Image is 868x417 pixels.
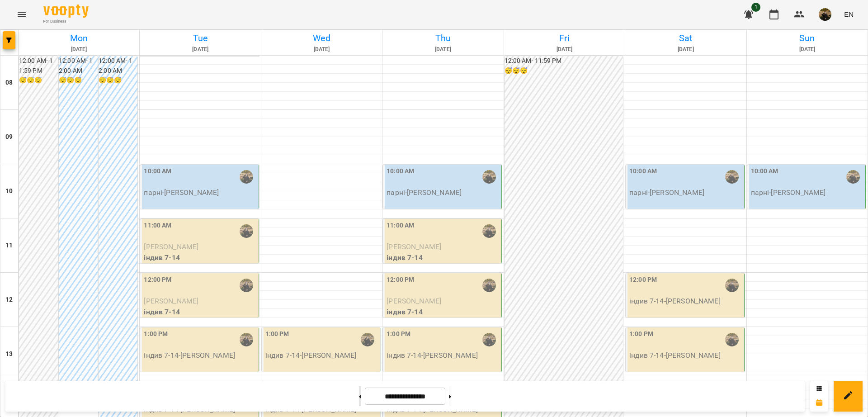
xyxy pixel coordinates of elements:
[840,6,857,23] button: EN
[482,224,496,238] img: Ферманюк Дарина
[240,333,253,346] img: Ферманюк Дарина
[263,45,381,54] h6: [DATE]
[144,187,256,198] p: парні - [PERSON_NAME]
[59,56,98,76] h6: 12:00 AM - 12:00 AM
[482,333,496,346] img: Ферманюк Дарина
[144,350,256,361] p: індив 7-14 - [PERSON_NAME]
[387,329,410,339] label: 1:00 PM
[240,170,253,184] img: Ферманюк Дарина
[5,349,13,359] h6: 13
[629,187,742,198] p: парні - [PERSON_NAME]
[751,3,760,12] span: 1
[141,45,259,54] h6: [DATE]
[505,45,623,54] h6: [DATE]
[43,19,89,24] span: For Business
[144,221,171,231] label: 11:00 AM
[387,350,499,361] p: індив 7-14 - [PERSON_NAME]
[5,132,13,142] h6: 09
[20,45,138,54] h6: [DATE]
[5,295,13,305] h6: 12
[627,45,745,54] h6: [DATE]
[725,333,739,346] img: Ферманюк Дарина
[265,329,289,339] label: 1:00 PM
[387,187,499,198] p: парні - [PERSON_NAME]
[99,76,137,85] h6: 😴😴😴
[144,166,171,176] label: 10:00 AM
[263,31,381,45] h6: Wed
[387,275,414,285] label: 12:00 PM
[725,279,739,292] img: Ферманюк Дарина
[144,275,171,285] label: 12:00 PM
[59,76,98,85] h6: 😴😴😴
[361,333,374,346] img: Ферманюк Дарина
[844,9,854,19] span: EN
[240,279,253,292] img: Ферманюк Дарина
[627,31,745,45] h6: Sat
[5,78,13,88] h6: 08
[19,56,58,76] h6: 12:00 AM - 11:59 PM
[751,166,778,176] label: 10:00 AM
[748,45,866,54] h6: [DATE]
[629,350,742,361] p: індив 7-14 - [PERSON_NAME]
[482,170,496,184] img: Ферманюк Дарина
[505,56,623,66] h6: 12:00 AM - 11:59 PM
[748,31,866,45] h6: Sun
[240,224,253,238] img: Ферманюк Дарина
[5,186,13,196] h6: 10
[387,297,441,305] span: [PERSON_NAME]
[265,350,378,361] p: індив 7-14 - [PERSON_NAME]
[141,31,259,45] h6: Tue
[846,170,860,184] img: Ферманюк Дарина
[144,242,198,251] span: [PERSON_NAME]
[819,8,831,21] img: 30463036ea563b2b23a8b91c0e98b0e0.jpg
[629,166,657,176] label: 10:00 AM
[387,221,414,231] label: 11:00 AM
[144,252,256,263] p: індив 7-14
[43,5,89,18] img: Voopty Logo
[629,296,742,307] p: індив 7-14 - [PERSON_NAME]
[482,279,496,292] img: Ферманюк Дарина
[384,45,502,54] h6: [DATE]
[505,31,623,45] h6: Fri
[387,252,499,263] p: індив 7-14
[5,241,13,251] h6: 11
[384,31,502,45] h6: Thu
[629,329,653,339] label: 1:00 PM
[19,76,58,85] h6: 😴😴😴
[751,187,863,198] p: парні - [PERSON_NAME]
[99,56,137,76] h6: 12:00 AM - 12:00 AM
[387,307,499,317] p: індив 7-14
[387,242,441,251] span: [PERSON_NAME]
[11,4,33,25] button: Menu
[144,329,168,339] label: 1:00 PM
[20,31,138,45] h6: Mon
[629,275,657,285] label: 12:00 PM
[387,166,414,176] label: 10:00 AM
[144,297,198,305] span: [PERSON_NAME]
[505,66,623,76] h6: 😴😴😴
[144,307,256,317] p: індив 7-14
[725,170,739,184] img: Ферманюк Дарина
